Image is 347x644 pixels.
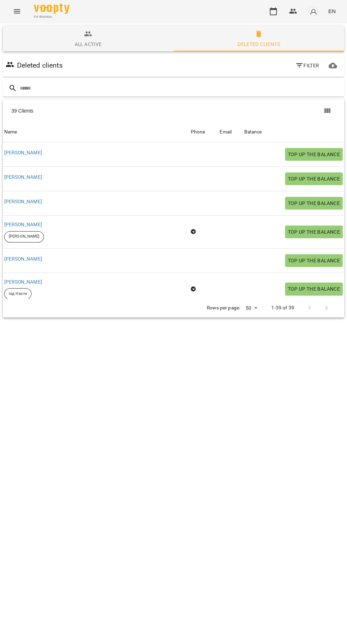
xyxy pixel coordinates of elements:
[220,128,232,136] div: Email
[4,279,42,285] a: [PERSON_NAME]
[75,40,102,49] div: All active
[292,59,322,72] button: Filter
[243,303,260,313] div: 50
[288,150,340,159] span: Top up the balance
[11,107,176,114] div: 39 Clients
[4,231,44,243] div: [PERSON_NAME]
[9,291,27,297] p: інд Настя
[34,15,69,19] span: For Business
[244,128,343,136] span: Balance
[288,285,340,293] span: Top up the balance
[285,226,343,238] button: Top up the balance
[191,128,205,136] div: Sort
[4,288,32,300] div: інд Настя
[220,128,232,136] div: Sort
[288,199,340,207] span: Top up the balance
[4,199,42,204] a: [PERSON_NAME]
[285,148,343,161] button: Top up the balance
[34,4,69,14] img: Voopty Logo
[4,174,42,180] a: [PERSON_NAME]
[3,99,344,122] div: Table Toolbar
[4,128,188,136] span: Name
[288,256,340,265] span: Top up the balance
[191,128,217,136] span: Phone
[285,283,343,295] button: Top up the balance
[17,60,63,71] h6: Deleted clients
[319,102,336,119] button: Columns view
[9,234,39,240] p: [PERSON_NAME]
[220,128,241,136] span: Email
[238,40,280,49] div: Deleted clients
[308,6,318,16] img: avatar_s.png
[285,172,343,185] button: Top up the balance
[4,128,17,136] div: Name
[4,256,42,262] a: [PERSON_NAME]
[288,228,340,236] span: Top up the balance
[271,304,294,312] p: 1-39 of 39
[285,197,343,210] button: Top up the balance
[191,128,205,136] div: Phone
[4,222,42,227] a: [PERSON_NAME]
[244,128,262,136] div: Balance
[244,128,262,136] div: Sort
[8,3,25,20] button: Menu
[328,7,336,15] span: EN
[4,128,17,136] div: Sort
[207,304,240,312] p: Rows per page:
[295,61,319,70] span: Filter
[285,254,343,267] button: Top up the balance
[4,150,42,155] a: [PERSON_NAME]
[288,175,340,183] span: Top up the balance
[325,5,339,18] button: EN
